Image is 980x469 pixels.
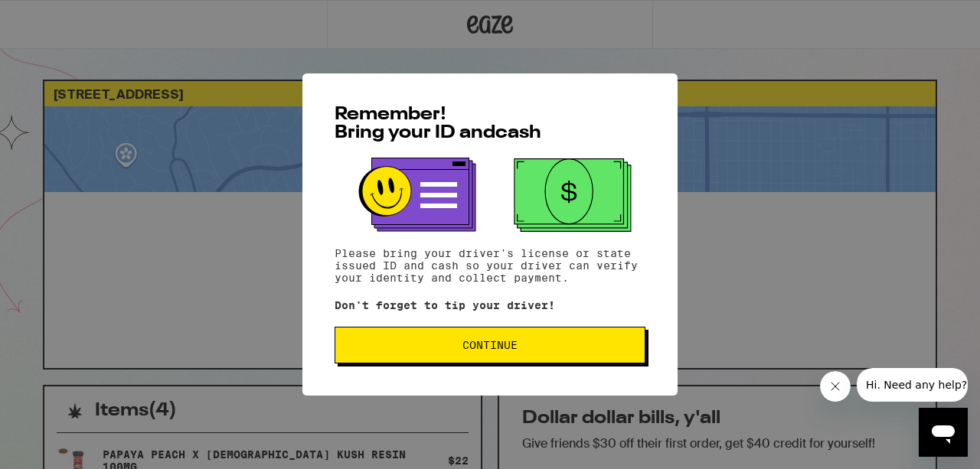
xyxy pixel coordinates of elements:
[335,299,645,311] p: Don't forget to tip your driver!
[820,371,851,402] iframe: Close message
[335,106,541,142] span: Remember! Bring your ID and cash
[462,340,518,350] span: Continue
[335,327,645,363] button: Continue
[857,368,968,402] iframe: Message from company
[919,408,968,457] iframe: Button to launch messaging window
[335,247,645,284] p: Please bring your driver's license or state issued ID and cash so your driver can verify your ide...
